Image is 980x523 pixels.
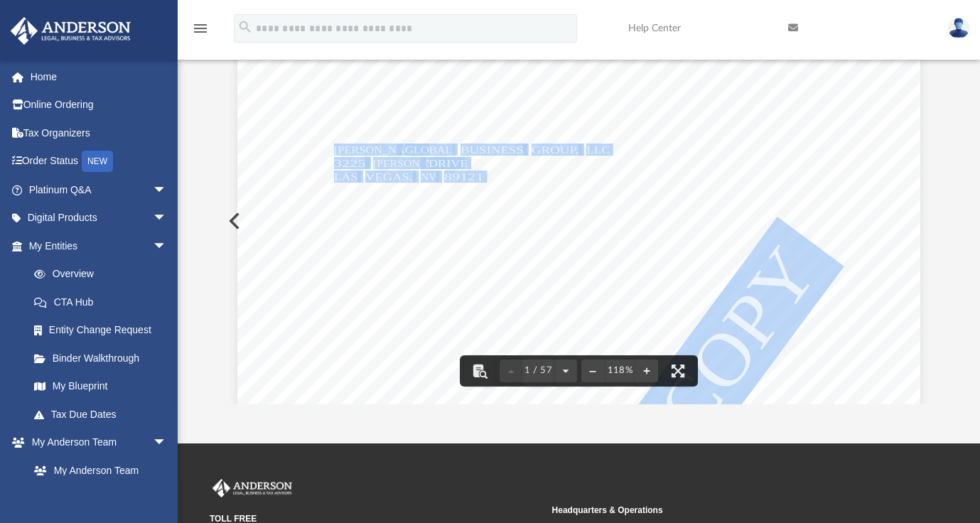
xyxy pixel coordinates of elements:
[365,171,413,182] span: VEGAS,
[192,20,209,37] i: menu
[20,400,188,428] a: Tax Due Dates
[6,17,135,45] img: Anderson Advisors Platinum Portal
[20,316,188,345] a: Entity Change Request
[10,232,188,260] a: My Entitiesarrow_drop_down
[334,144,426,155] span: [PERSON_NAME]
[10,428,181,457] a: My Anderson Teamarrow_drop_down
[10,119,188,147] a: Tax Organizers
[82,151,113,172] div: NEW
[532,144,579,155] span: GROUP,
[522,355,555,387] button: 1 / 57
[405,144,453,155] span: GLOBAL
[421,171,436,182] span: NV
[522,366,555,375] span: 1 / 57
[210,479,295,497] img: Anderson Advisors Platinum Portal
[20,288,188,316] a: CTA Hub
[948,18,969,38] img: User Pic
[20,344,188,372] a: Binder Walkthrough
[10,176,188,204] a: Platinum Q&Aarrow_drop_down
[192,27,209,37] a: menu
[217,38,939,404] div: Document Viewer
[20,372,181,401] a: My Blueprint
[20,456,174,485] a: My Anderson Team
[461,144,524,155] span: BUSINESS
[464,355,495,387] button: Toggle findbar
[153,232,181,261] span: arrow_drop_down
[554,355,577,387] button: Next page
[20,260,188,289] a: Overview
[334,171,357,182] span: LAS
[552,504,885,517] small: Headquarters & Operations
[604,366,635,375] div: Current zoom level
[581,355,604,387] button: Zoom out
[635,355,658,387] button: Zoom in
[217,201,249,241] button: Previous File
[334,158,365,168] span: 3225
[217,38,939,404] div: File preview
[10,204,188,232] a: Digital Productsarrow_drop_down
[10,63,188,91] a: Home
[237,19,253,35] i: search
[10,91,188,119] a: Online Ordering
[153,428,181,458] span: arrow_drop_down
[153,176,181,205] span: arrow_drop_down
[444,171,483,182] span: 89121
[662,355,694,387] button: Enter fullscreen
[373,158,462,168] span: [PERSON_NAME]
[429,158,468,168] span: DRIVE
[586,144,610,155] span: LLC
[10,147,188,176] a: Order StatusNEW
[153,204,181,233] span: arrow_drop_down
